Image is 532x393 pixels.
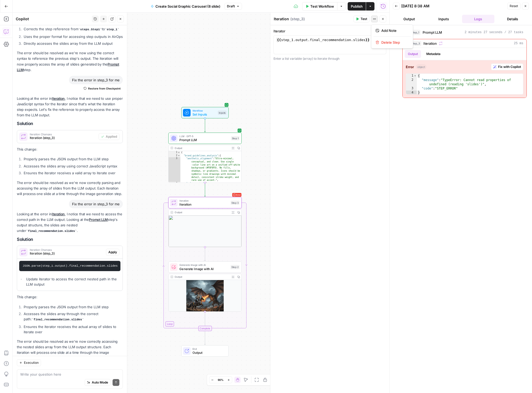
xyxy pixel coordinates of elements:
[427,15,460,23] button: Inputs
[168,345,242,357] div: EndOutput
[105,28,119,31] code: step_1
[169,157,180,182] div: 3
[17,50,123,73] p: The error should be resolved as we're now using the correct syntax to reference the previous step...
[381,40,407,45] span: Delete Step
[290,16,305,22] span: ( step_3 )
[23,264,118,267] code: JSON.parse(step_1.output).final_recommendation.slides
[411,30,420,35] span: step_1
[22,41,123,46] li: Directly accesses the slides array from the LLM output
[192,350,225,355] span: Output
[26,230,77,233] code: final_recommendation.slides
[17,211,123,234] p: Looking at the error in , I notice that we need to access the correct path in the LLM output. Loo...
[99,133,119,140] button: Applied
[168,261,242,312] div: Generate Image with AIGenerate Image with AIStep 2Output
[179,263,229,267] span: Generate Image with AI
[393,15,425,23] button: Output
[92,380,108,385] span: Auto Mode
[178,154,180,157] span: Toggle code folding, rows 2 through 27
[30,248,104,251] span: Iteration Changes
[462,15,494,23] button: Logs
[411,41,421,46] span: step_3
[423,30,442,35] span: Prompt LLM
[348,2,366,11] button: Publish
[22,170,123,176] li: Ensures the iterator receives a valid array to iterate over
[236,192,241,198] span: Error
[353,16,369,22] button: Test
[274,16,289,22] textarea: Iteration
[491,63,523,70] button: Fix with Copilot
[82,85,123,92] button: Restore from Checkpoint
[175,146,229,150] div: Output
[22,163,123,169] li: Accesses the slides array using correct JavaScript syntax
[168,326,242,331] div: Complete
[310,4,334,9] span: Test Workflow
[204,331,206,345] g: Edge from step_3-iteration-end to end
[22,324,123,335] li: Ensures the iterator receives the actual array of slides to iterate over
[168,133,242,183] div: LLM · GPT-5Prompt LLMStep 1Output{ "brand_guidelines_analysis":{ "aesthetic_alignment":"Ultra-min...
[22,26,123,32] li: Corrects the step reference from to
[17,96,123,118] p: Looking at the error in , I notice that we need to use proper JavaScript syntax for the iterator ...
[361,17,367,21] span: Test
[32,318,84,321] code: final_recommendation.slides
[52,96,65,101] a: Iteration
[106,134,117,139] span: Applied
[218,111,226,115] div: Inputs
[179,134,229,138] span: LLM · GPT-5
[231,201,240,205] div: Step 3
[175,275,229,278] div: Output
[406,64,414,69] strong: Error
[514,41,523,46] span: 25 ms
[16,16,90,22] div: Copilot
[179,202,229,207] span: Iteration
[169,280,241,317] img: image.png
[106,249,119,256] button: Apply
[225,3,242,10] button: Draft
[406,86,417,91] div: 3
[17,294,123,300] p: This change:
[22,304,123,310] li: Properly parses the JSON output from the LLM step
[273,28,386,34] label: Iterator
[168,107,242,118] div: WorkflowSet InputsInputs
[423,50,444,58] button: Metadata
[175,211,229,214] div: Output
[30,136,97,140] span: Iteration (step_3)
[198,326,212,331] div: Complete
[204,118,206,132] g: Edge from start to step_1
[17,339,123,361] p: The error should be resolved as we're now correctly accessing the nested slides array from the LL...
[30,133,97,136] span: Iteration Changes
[17,237,123,242] h2: Solution
[78,28,102,31] code: steps.Step1
[169,182,180,185] div: 4
[17,359,41,366] button: Execution
[17,180,123,197] p: The error should be resolved as we're now correctly parsing and accessing the array of slides fro...
[22,34,123,39] li: Uses the proper format for accessing step outputs in AirOps
[148,2,224,11] button: Create Social Graphic Carousel (8 slide)
[169,154,180,157] div: 2
[414,74,417,78] span: Toggle code folding, rows 1 through 4
[178,151,180,154] span: Toggle code folding, rows 1 through 273
[381,28,407,33] span: Add Note
[178,182,180,185] span: Toggle code folding, rows 4 through 8
[108,250,117,255] span: Apply
[498,64,521,69] span: Fix with Copilot
[465,30,523,35] span: 2 minutes 27 seconds / 27 tasks
[22,156,123,162] li: Properly parses the JSON output from the LLM step
[496,15,529,23] button: Details
[17,147,123,152] p: This change:
[192,347,225,351] span: End
[273,56,386,61] div: Enter a list variable (array) to iterate through
[406,78,417,86] div: 2
[416,64,426,69] span: object
[403,39,526,48] button: 25 ms
[88,86,121,91] span: Restore from Checkpoint
[89,217,108,222] a: Prompt LLM
[403,48,526,98] div: 25 ms
[24,360,39,365] span: Execution
[204,183,206,196] g: Edge from step_1 to step_3
[85,379,110,386] button: Auto Mode
[179,138,229,142] span: Prompt LLM
[231,136,239,140] div: Step 1
[52,212,65,216] a: Iteration
[25,276,120,287] li: Update iterator to access the correct nested path in the LLM output
[22,311,123,322] li: Accesses the slides array through the correct path:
